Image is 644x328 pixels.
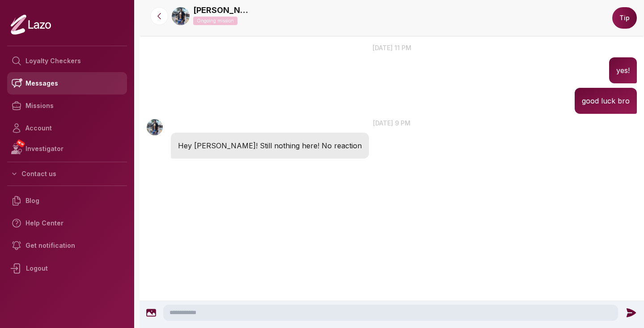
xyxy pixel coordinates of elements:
a: [PERSON_NAME] [193,4,251,17]
a: Get notification [7,234,127,257]
a: NEWInvestigator [7,139,127,158]
div: Logout [7,257,127,280]
p: Ongoing mission [193,17,237,25]
img: bc6a081c-77fc-4828-a149-e22f7ff3354e [172,7,190,25]
p: [DATE] 9 pm [140,118,644,128]
a: Blog [7,190,127,212]
a: Missions [7,95,127,117]
p: good luck bro [582,95,630,107]
a: Account [7,117,127,139]
button: Contact us [7,166,127,182]
a: Loyalty Checkers [7,50,127,72]
p: Hey [PERSON_NAME]! Still nothing here! No reaction [178,140,362,151]
a: Help Center [7,212,127,234]
p: yes! [616,65,630,76]
button: Tip [612,7,637,29]
a: Messages [7,72,127,95]
span: NEW [16,139,25,148]
p: [DATE] 11 pm [140,43,644,52]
